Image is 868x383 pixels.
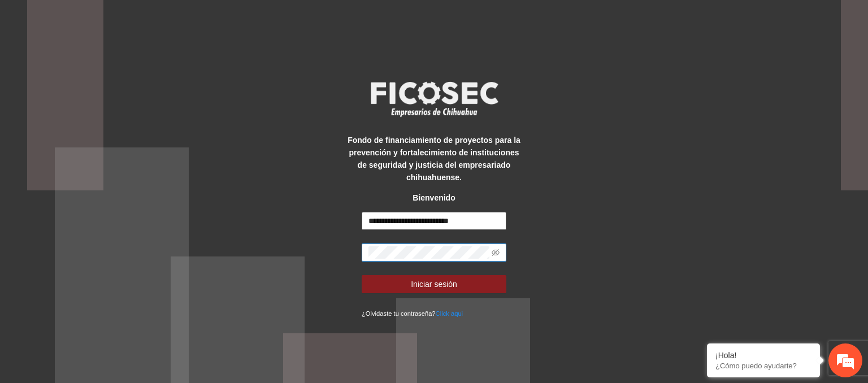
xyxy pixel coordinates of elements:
[715,351,811,360] div: ¡Hola!
[66,126,156,240] span: Estamos en línea.
[436,310,463,317] a: Click aqui
[6,259,215,299] textarea: Escriba su mensaje y pulse “Intro”
[59,58,190,72] div: Chatee con nosotros ahora
[363,78,505,120] img: logo
[185,6,212,33] div: Minimizar ventana de chat en vivo
[348,136,520,182] strong: Fondo de financiamiento de proyectos para la prevención y fortalecimiento de instituciones de seg...
[362,275,506,293] button: Iniciar sesión
[492,249,500,256] span: eye-invisible
[413,193,455,202] strong: Bienvenido
[715,362,811,370] p: ¿Cómo puedo ayudarte?
[362,310,463,317] small: ¿Olvidaste tu contraseña?
[411,278,457,290] span: Iniciar sesión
